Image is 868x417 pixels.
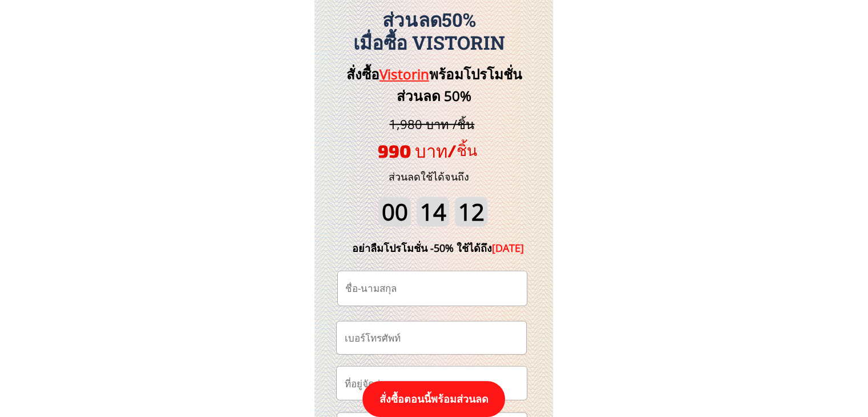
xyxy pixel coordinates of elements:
[327,63,541,107] h3: สั่งซื้อ พร้อมโปรโมชั่นส่วนลด 50%
[335,240,542,256] div: อย่าลืมโปรโมชั่น -50% ใช้ได้ถึง
[492,241,524,255] span: [DATE]
[378,140,447,161] span: 990 บาท
[373,169,485,185] h3: ส่วนลดใช้ได้จนถึง
[362,381,505,417] p: สั่งซื้อตอนนี้พร้อมส่วนลด
[447,141,477,159] span: /ชิ้น
[341,322,521,354] input: เบอร์โทรศัพท์
[308,9,550,54] h3: ส่วนลด50% เมื่อซื้อ Vistorin
[380,65,429,83] span: Vistorin
[342,271,522,306] input: ชื่อ-นามสกุล
[389,115,474,133] span: 1,980 บาท /ชิ้น
[341,367,522,400] input: ที่อยู่จัดส่ง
